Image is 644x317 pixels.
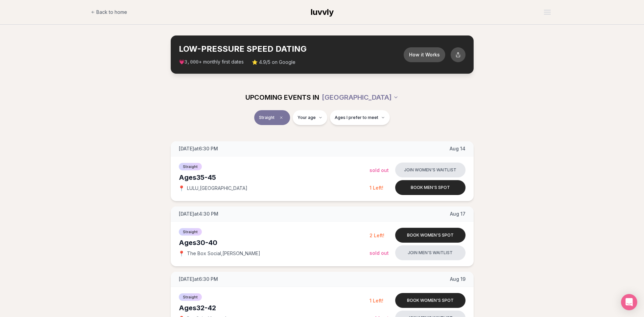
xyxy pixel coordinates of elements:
span: 💗 + monthly first dates [179,58,244,66]
span: [DATE] at 4:30 PM [179,211,218,217]
button: [GEOGRAPHIC_DATA] [322,90,399,105]
h2: LOW-PRESSURE SPEED DATING [179,44,404,54]
span: 📍 [179,186,184,191]
button: Book women's spot [395,228,466,243]
span: Aug 19 [450,276,466,283]
span: ⭐ 4.9/5 on Google [252,59,295,66]
div: Ages 35-45 [179,173,369,182]
span: Ages I prefer to meet [335,115,378,120]
span: The Box Social , [PERSON_NAME] [187,250,260,257]
span: Straight [179,228,202,236]
span: 1 Left! [369,298,383,303]
span: [DATE] at 6:30 PM [179,145,218,152]
button: StraightClear event type filter [254,110,290,125]
span: [DATE] at 6:30 PM [179,276,218,283]
span: Clear event type filter [277,114,285,122]
span: UPCOMING EVENTS IN [245,93,319,102]
div: Ages 30-40 [179,238,369,247]
span: Sold Out [369,250,389,256]
a: luvvly [311,7,334,18]
span: 3,000 [185,59,199,65]
span: Your age [297,115,316,120]
button: Open menu [541,7,553,17]
span: 2 Left! [369,233,384,238]
span: Straight [179,293,202,301]
div: Open Intercom Messenger [621,294,637,310]
span: Aug 17 [450,211,466,217]
span: Straight [259,115,275,120]
span: LULU , [GEOGRAPHIC_DATA] [187,185,247,192]
span: 1 Left! [369,185,383,191]
span: Straight [179,163,202,170]
span: luvvly [311,7,334,17]
button: Join women's waitlist [395,163,466,177]
a: Back to home [91,5,127,19]
button: Ages I prefer to meet [330,110,390,125]
span: Aug 14 [450,145,466,152]
span: Sold Out [369,167,389,173]
button: How it Works [404,47,445,62]
div: Ages 32-42 [179,303,369,313]
button: Book women's spot [395,293,466,308]
span: 📍 [179,251,184,256]
span: Back to home [96,9,127,16]
button: Book men's spot [395,180,466,195]
button: Your age [293,110,327,125]
button: Join men's waitlist [395,245,466,260]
